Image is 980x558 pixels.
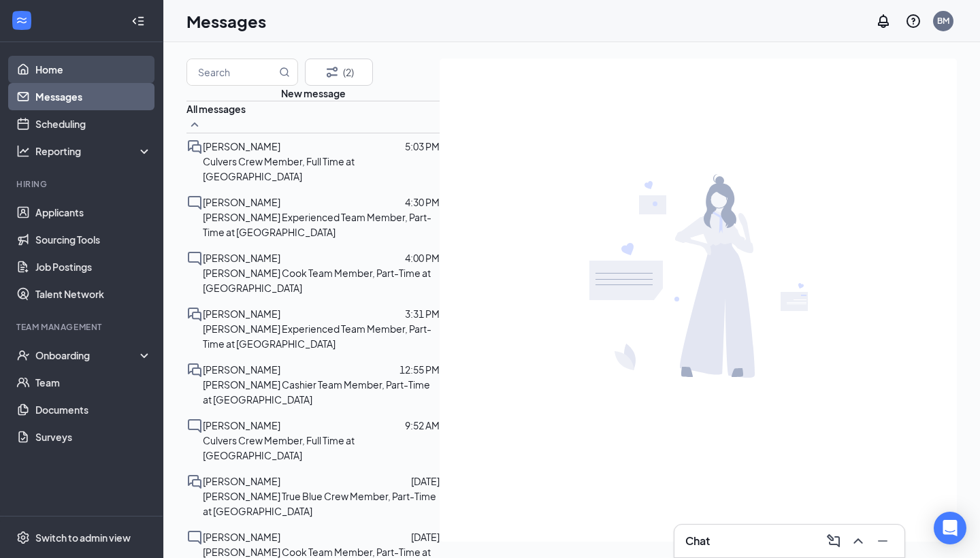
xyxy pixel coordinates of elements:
[203,265,440,295] p: [PERSON_NAME] Cook Team Member, Part-Time at [GEOGRAPHIC_DATA]
[35,110,152,137] a: Scheduling
[203,489,440,519] p: [PERSON_NAME] True Blue Crew Member, Part-Time at [GEOGRAPHIC_DATA]
[16,178,149,190] div: Hiring
[186,306,203,323] svg: DoubleChat
[131,14,145,28] svg: Collapse
[35,423,152,450] a: Surveys
[16,144,30,158] svg: Analysis
[826,533,842,549] svg: ComposeMessage
[203,377,440,407] p: [PERSON_NAME] Cashier Team Member, Part-Time at [GEOGRAPHIC_DATA]
[203,531,280,543] span: [PERSON_NAME]
[203,433,440,463] p: Culvers Crew Member, Full Time at [GEOGRAPHIC_DATA]
[405,195,440,210] p: 4:30 PM
[411,529,440,544] p: [DATE]
[35,144,152,158] div: Reporting
[35,280,152,308] a: Talent Network
[203,308,280,320] span: [PERSON_NAME]
[186,139,203,155] svg: DoubleChat
[875,13,892,29] svg: Notifications
[281,86,346,101] button: New message
[847,530,869,552] button: ChevronUp
[411,474,440,489] p: [DATE]
[35,199,152,226] a: Applicants
[186,362,203,378] svg: DoubleChat
[35,369,152,396] a: Team
[405,306,440,321] p: 3:31 PM
[186,418,203,434] svg: ChatInactive
[16,531,30,544] svg: Settings
[16,348,30,362] svg: UserCheck
[324,64,340,80] svg: Filter
[35,83,152,110] a: Messages
[937,15,949,27] div: BM
[15,14,29,27] svg: WorkstreamLogo
[405,418,440,433] p: 9:52 AM
[35,253,152,280] a: Job Postings
[405,250,440,265] p: 4:00 PM
[203,321,440,351] p: [PERSON_NAME] Experienced Team Member, Part-Time at [GEOGRAPHIC_DATA]
[934,512,966,544] div: Open Intercom Messenger
[279,67,290,78] svg: MagnifyingGlass
[187,59,276,85] input: Search
[203,475,280,487] span: [PERSON_NAME]
[203,140,280,152] span: [PERSON_NAME]
[203,210,440,240] p: [PERSON_NAME] Experienced Team Member, Part-Time at [GEOGRAPHIC_DATA]
[399,362,440,377] p: 12:55 PM
[186,529,203,546] svg: ChatInactive
[850,533,866,549] svg: ChevronUp
[186,10,266,33] h1: Messages
[186,116,203,133] svg: SmallChevronUp
[685,534,710,548] h3: Chat
[186,250,203,267] svg: ChatInactive
[35,348,140,362] div: Onboarding
[186,103,246,115] span: All messages
[203,363,280,376] span: [PERSON_NAME]
[203,419,280,431] span: [PERSON_NAME]
[35,226,152,253] a: Sourcing Tools
[905,13,921,29] svg: QuestionInfo
[823,530,845,552] button: ComposeMessage
[35,396,152,423] a: Documents
[35,531,131,544] div: Switch to admin view
[186,195,203,211] svg: ChatInactive
[16,321,149,333] div: Team Management
[203,252,280,264] span: [PERSON_NAME]
[305,59,373,86] button: Filter (2)
[875,533,891,549] svg: Minimize
[186,474,203,490] svg: DoubleChat
[405,139,440,154] p: 5:03 PM
[872,530,894,552] button: Minimize
[203,196,280,208] span: [PERSON_NAME]
[203,154,440,184] p: Culvers Crew Member, Full Time at [GEOGRAPHIC_DATA]
[35,56,152,83] a: Home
